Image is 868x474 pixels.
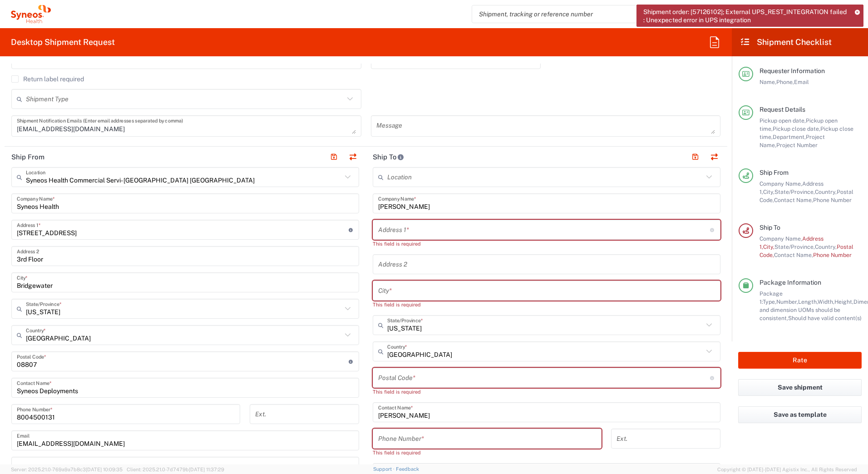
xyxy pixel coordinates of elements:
span: City, [763,188,774,195]
span: Name, [759,79,776,85]
span: Package 1: [759,290,783,305]
span: Request Details [759,106,805,113]
span: Package Information [759,279,821,286]
span: Country, [815,243,837,250]
span: Should have valid content(s) [788,315,862,321]
span: Requester Information [759,67,825,74]
span: Pickup open date, [759,117,806,124]
span: [DATE] 10:09:35 [86,467,123,472]
input: Shipment, tracking or reference number [472,5,707,23]
a: Feedback [396,466,419,472]
span: [DATE] 11:37:29 [189,467,224,472]
div: This field is required [373,388,720,396]
span: Width, [818,298,834,305]
div: This field is required [373,301,720,309]
button: Save as template [738,406,862,423]
span: Project Number [776,142,818,148]
div: This field is required [373,449,602,457]
button: Rate [738,352,862,369]
span: Phone Number [813,197,852,203]
span: Length, [798,298,818,305]
span: Ship From [759,169,789,176]
span: Contact Name, [774,252,813,258]
span: Phone Number [813,252,852,258]
span: Country, [815,188,837,195]
span: Phone, [776,79,794,85]
span: Shipment order: [57126102]; External UPS_REST_INTEGRATION failed : Unexpected error in UPS integr... [643,8,848,24]
span: Type, [763,298,776,305]
span: Number, [776,298,798,305]
span: Ship To [759,224,780,231]
span: Company Name, [759,180,802,187]
span: City, [763,243,774,250]
span: Copyright © [DATE]-[DATE] Agistix Inc., All Rights Reserved [717,465,857,474]
span: Email [794,79,809,85]
div: This field is required [373,240,720,248]
span: Server: 2025.21.0-769a9a7b8c3 [11,467,123,472]
span: Department, [773,133,806,140]
h2: Ship From [11,153,44,162]
button: Save shipment [738,379,862,396]
span: Client: 2025.21.0-7d7479b [127,467,224,472]
span: State/Province, [774,243,815,250]
a: Support [373,466,396,472]
span: Pickup close date, [773,125,820,132]
span: Company Name, [759,235,802,242]
span: State/Province, [774,188,815,195]
h2: Ship To [373,153,404,162]
label: Return label required [11,75,84,83]
h2: Desktop Shipment Request [11,37,115,48]
h2: Shipment Checklist [740,37,832,48]
span: Height, [834,298,853,305]
span: Contact Name, [774,197,813,203]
